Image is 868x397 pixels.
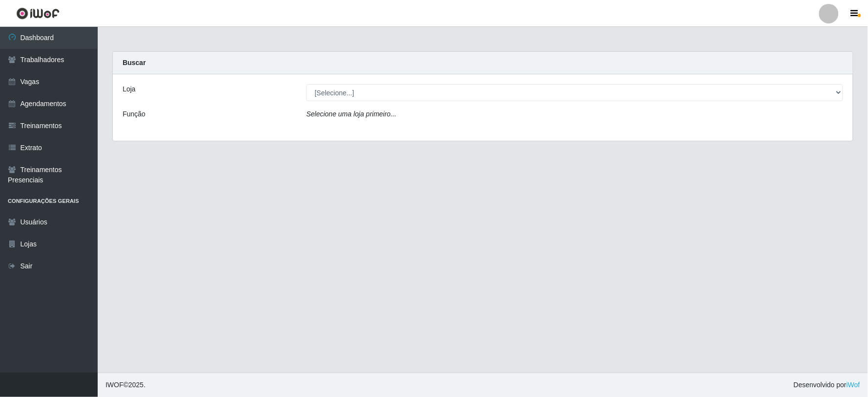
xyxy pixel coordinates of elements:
[106,380,146,390] span: © 2025 .
[123,109,146,119] label: Função
[106,381,124,389] span: IWOF
[847,381,860,389] a: iWof
[306,110,396,118] i: Selecione uma loja primeiro...
[123,84,135,94] label: Loja
[123,59,146,66] strong: Buscar
[16,7,60,20] img: CoreUI Logo
[794,380,860,390] span: Desenvolvido por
